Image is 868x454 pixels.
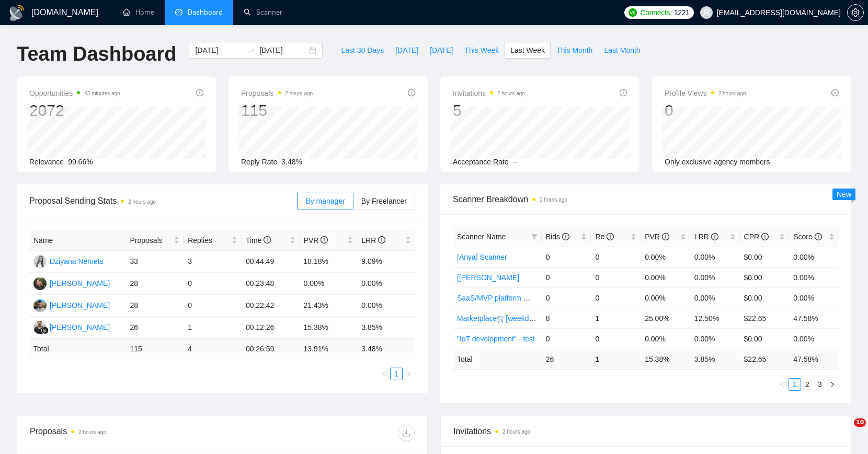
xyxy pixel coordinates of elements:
[196,89,203,96] span: info-circle
[776,378,789,391] li: Previous Page
[641,328,690,349] td: 0.00%
[184,230,242,251] th: Replies
[505,42,551,59] button: Last Week
[744,232,769,241] span: CPR
[242,273,300,295] td: 00:23:48
[246,236,271,245] span: Time
[50,300,110,311] div: [PERSON_NAME]
[50,278,110,289] div: [PERSON_NAME]
[690,287,740,308] td: 0.00%
[831,89,839,96] span: info-circle
[645,232,669,241] span: PVR
[175,8,182,16] span: dashboard
[29,230,126,251] th: Name
[126,295,184,317] td: 28
[711,233,718,240] span: info-circle
[464,45,499,56] span: This Week
[398,429,414,437] span: download
[430,45,453,56] span: [DATE]
[457,253,507,261] a: [Anya] Scanner
[453,193,839,206] span: Scanner Breakdown
[542,308,591,328] td: 8
[740,328,790,349] td: $0.00
[540,197,567,203] time: 2 hours ago
[542,247,591,267] td: 0
[793,232,821,241] span: Score
[130,235,172,246] span: Proposals
[531,234,538,240] span: filter
[395,45,418,56] span: [DATE]
[740,287,790,308] td: $0.00
[29,158,64,166] span: Relevance
[542,328,591,349] td: 0
[497,91,525,96] time: 2 hours ago
[641,349,690,369] td: 15.38 %
[300,251,358,273] td: 18.18%
[457,335,535,343] a: "IoT development" - test
[776,378,789,391] button: left
[281,158,302,166] span: 3.48%
[829,381,836,387] span: right
[184,317,242,339] td: 1
[33,277,47,290] img: HH
[33,257,104,265] a: DNDziyana Nemets
[390,42,424,59] button: [DATE]
[690,349,740,369] td: 3.85 %
[542,287,591,308] td: 0
[814,379,826,390] a: 3
[242,339,300,359] td: 00:26:59
[641,308,690,328] td: 25.00%
[591,328,641,349] td: 0
[242,251,300,273] td: 00:44:49
[300,273,358,295] td: 0.00%
[357,295,415,317] td: 0.00%
[247,46,255,54] span: swap-right
[826,378,839,391] li: Next Page
[459,42,505,59] button: This Week
[740,247,790,267] td: $0.00
[408,89,415,96] span: info-circle
[546,232,569,241] span: Bids
[761,233,769,240] span: info-circle
[641,247,690,267] td: 0.00%
[242,295,300,317] td: 00:22:42
[789,267,839,287] td: 0.00%
[33,255,47,268] img: DN
[378,236,385,243] span: info-circle
[241,87,313,99] span: Proposals
[357,339,415,359] td: 3.48 %
[453,101,525,120] div: 5
[390,368,403,380] li: 1
[391,368,402,380] a: 1
[789,287,839,308] td: 0.00%
[188,235,230,246] span: Replies
[837,190,851,198] span: New
[562,233,569,240] span: info-circle
[241,101,313,120] div: 115
[321,236,328,243] span: info-circle
[662,233,669,240] span: info-circle
[604,45,640,56] span: Last Month
[184,273,242,295] td: 0
[259,45,307,56] input: End date
[457,273,519,282] a: [[PERSON_NAME]
[814,378,826,391] li: 3
[247,46,255,54] span: to
[740,349,790,369] td: $ 22.65
[740,308,790,328] td: $22.65
[33,279,110,287] a: HH[PERSON_NAME]
[513,158,518,166] span: --
[424,42,459,59] button: [DATE]
[378,368,390,380] button: left
[30,425,222,441] div: Proposals
[50,256,104,267] div: Dziyana Nemets
[341,45,384,56] span: Last 30 Days
[640,7,671,18] span: Connects:
[184,251,242,273] td: 3
[457,314,593,323] a: Marketplace🛒[weekdays, full description]
[403,368,415,380] button: right
[126,339,184,359] td: 115
[847,8,864,17] a: setting
[591,287,641,308] td: 0
[29,101,120,120] div: 2072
